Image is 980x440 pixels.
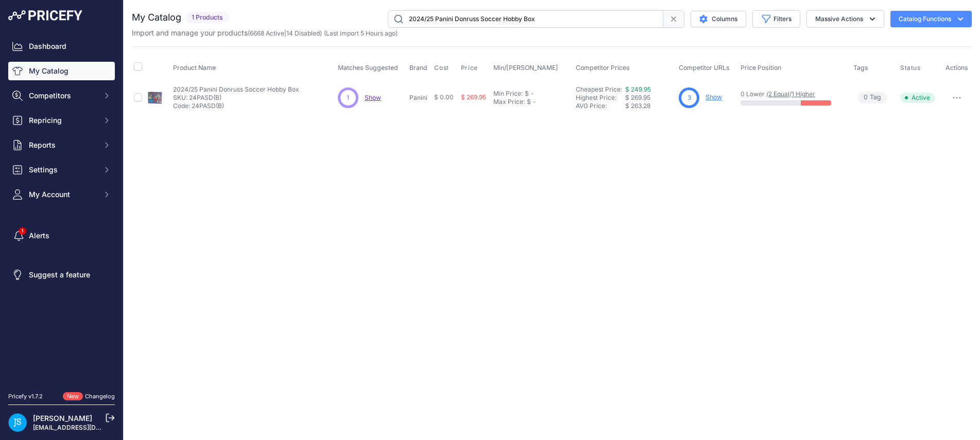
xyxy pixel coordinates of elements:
[741,64,781,72] span: Price Position
[286,29,320,37] a: 14 Disabled
[529,90,534,98] div: -
[531,98,536,106] div: -
[525,90,529,98] div: $
[900,64,921,72] span: Status
[173,94,299,102] p: SKU: 24PASD(B)
[365,94,381,101] a: Show
[434,93,454,101] span: $ 0.00
[853,64,868,72] span: Tags
[434,64,449,72] span: Cost
[173,85,299,94] p: 2024/25 Panini Donruss Soccer Hobby Box
[409,64,427,72] span: Brand
[8,37,115,56] a: Dashboard
[173,102,299,110] p: Code: 24PASD(B)
[576,102,625,110] div: AVG Price:
[29,91,96,101] span: Competitors
[8,62,115,80] a: My Catalog
[576,94,625,102] div: Highest Price:
[173,64,216,72] span: Product Name
[900,93,935,103] span: Active
[706,93,722,101] a: Show
[250,29,284,37] a: 6668 Active
[29,189,96,200] span: My Account
[8,10,82,21] img: Pricefy Logo
[8,136,115,154] button: Reports
[8,392,43,401] div: Pricefy v1.7.2
[8,185,115,204] button: My Account
[576,85,622,93] a: Cheapest Price:
[63,392,83,401] span: New
[576,64,630,72] span: Competitor Prices
[132,28,398,38] p: Import and manage your products
[741,90,843,98] p: 0 Lower / /
[347,93,349,102] span: 1
[85,393,115,400] a: Changelog
[132,10,181,25] h2: My Catalog
[768,90,789,98] a: 2 Equal
[185,12,229,24] span: 1 Products
[8,161,115,179] button: Settings
[625,102,675,110] div: $ 263.28
[625,85,651,93] a: $ 249.95
[945,64,968,72] span: Actions
[900,64,923,72] button: Status
[434,64,451,72] button: Cost
[493,98,525,106] div: Max Price:
[864,93,868,102] span: 0
[388,10,663,28] input: Search
[493,90,523,98] div: Min Price:
[806,10,884,28] button: Massive Actions
[792,90,815,98] a: 1 Higher
[8,111,115,130] button: Repricing
[324,29,398,37] span: (Last import 5 Hours ago)
[8,37,115,380] nav: Sidebar
[527,98,531,106] div: $
[857,92,887,103] span: Tag
[29,165,96,175] span: Settings
[8,226,115,245] a: Alerts
[752,10,800,28] button: Filters
[8,266,115,284] a: Suggest a feature
[625,94,650,101] span: $ 269.95
[461,64,478,72] span: Price
[8,86,115,105] button: Competitors
[461,93,486,101] span: $ 269.95
[33,414,92,423] a: [PERSON_NAME]
[248,29,322,37] span: ( | )
[890,11,972,27] button: Catalog Functions
[493,64,558,72] span: Min/[PERSON_NAME]
[409,94,430,102] p: Panini
[338,64,398,72] span: Matches Suggested
[461,64,480,72] button: Price
[687,93,691,102] span: 3
[679,64,730,72] span: Competitor URLs
[29,140,96,150] span: Reports
[691,11,746,27] button: Columns
[33,424,141,431] a: [EMAIL_ADDRESS][DOMAIN_NAME]
[29,115,96,126] span: Repricing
